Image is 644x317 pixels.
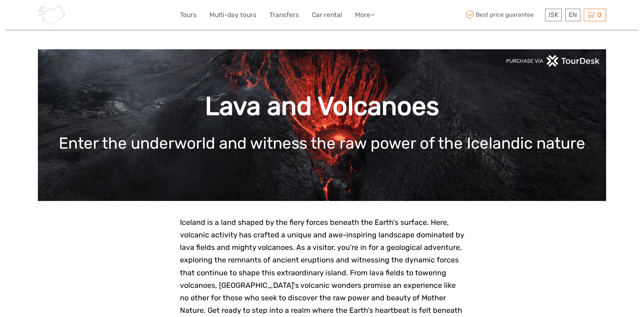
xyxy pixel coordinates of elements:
[464,9,543,21] span: Best price guarantee
[49,91,595,122] h1: Lava and Volcanoes
[506,55,600,67] img: PurchaseViaTourDeskwhite.png
[565,9,580,21] div: EN
[312,9,342,20] a: Car rental
[269,9,299,20] a: Transfers
[49,134,595,153] h1: Enter the underworld and witness the raw power of the Icelandic nature
[355,9,375,20] a: More
[596,11,603,19] span: 0
[549,11,558,19] span: ISK
[38,6,65,24] img: 316-a2ef4bb3-083b-4957-8bb0-c38df5cb53f6_logo_small.jpg
[180,9,197,20] a: Tours
[209,9,256,20] a: Multi-day tours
